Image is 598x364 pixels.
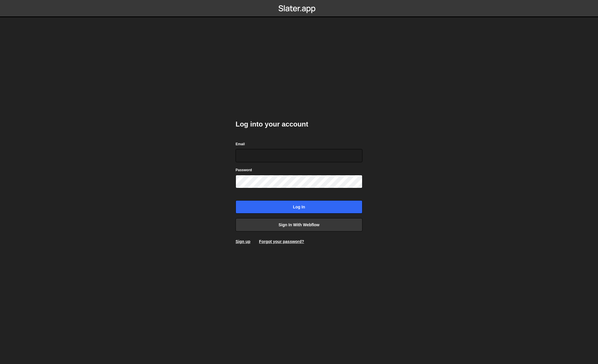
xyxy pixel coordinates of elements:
a: Sign up [236,239,250,244]
a: Sign in with Webflow [236,218,362,231]
h2: Log into your account [236,120,362,129]
input: Log in [236,200,362,214]
label: Password [236,167,252,173]
a: Forgot your password? [259,239,304,244]
label: Email [236,141,245,147]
